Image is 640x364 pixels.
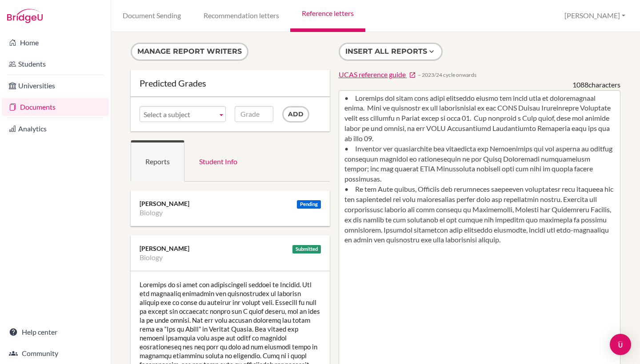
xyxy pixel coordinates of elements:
input: Add [282,106,309,123]
a: Community [2,344,109,362]
a: Help center [2,323,109,341]
a: Students [2,55,109,73]
a: Documents [2,98,109,116]
span: UCAS reference guide [339,70,406,79]
div: [PERSON_NAME] [140,199,321,208]
img: Bridge-U [7,9,43,23]
a: Reports [131,140,184,182]
span: − 2023/24 cycle onwards [418,71,476,79]
a: UCAS reference guide [339,70,416,80]
a: Universities [2,77,109,95]
div: characters [572,80,620,90]
a: Analytics [2,120,109,138]
a: Student Info [184,140,252,182]
button: [PERSON_NAME] [560,8,629,24]
button: Insert all reports [339,43,443,61]
button: Manage report writers [131,43,248,61]
input: Grade [235,106,273,122]
div: Submitted [292,245,321,253]
div: Pending [297,200,321,209]
span: 1088 [572,80,588,89]
a: Home [2,34,109,51]
div: Predicted Grades [140,79,321,87]
li: Biology [140,253,163,262]
div: Open Intercom Messenger [610,334,631,355]
li: Biology [140,208,163,217]
div: [PERSON_NAME] [140,244,321,253]
span: Select a subject [144,107,214,123]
